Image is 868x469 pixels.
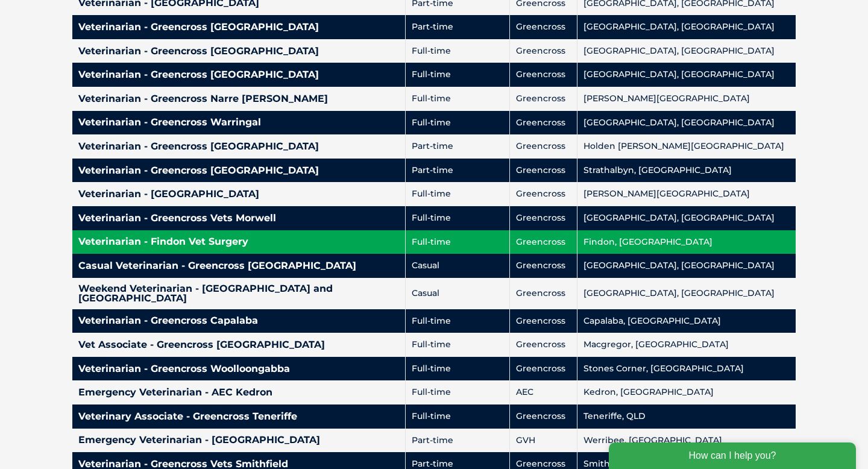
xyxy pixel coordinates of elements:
[78,118,399,127] h4: Veterinarian - Greencross Warringal
[405,278,509,309] td: Casual
[405,309,509,333] td: Full-time
[509,380,577,404] td: AEC
[577,230,796,254] td: Findon, [GEOGRAPHIC_DATA]
[509,429,577,453] td: GVH
[405,254,509,278] td: Casual
[577,87,796,111] td: [PERSON_NAME][GEOGRAPHIC_DATA]
[7,7,254,34] div: How can I help you?
[405,87,509,111] td: Full-time
[509,182,577,206] td: Greencross
[577,254,796,278] td: [GEOGRAPHIC_DATA], [GEOGRAPHIC_DATA]
[509,230,577,254] td: Greencross
[78,46,399,56] h4: Veterinarian - Greencross [GEOGRAPHIC_DATA]
[509,254,577,278] td: Greencross
[509,134,577,159] td: Greencross
[78,142,399,151] h4: Veterinarian - Greencross [GEOGRAPHIC_DATA]
[577,111,796,135] td: [GEOGRAPHIC_DATA], [GEOGRAPHIC_DATA]
[78,412,399,421] h4: Veterinary Associate - Greencross Teneriffe
[405,380,509,404] td: Full-time
[509,309,577,333] td: Greencross
[78,213,399,223] h4: Veterinarian - Greencross Vets Morwell
[509,333,577,357] td: Greencross
[405,404,509,429] td: Full-time
[78,189,399,199] h4: Veterinarian - [GEOGRAPHIC_DATA]
[78,435,399,445] h4: Emergency Veterinarian - [GEOGRAPHIC_DATA]
[509,404,577,429] td: Greencross
[577,134,796,159] td: Holden [PERSON_NAME][GEOGRAPHIC_DATA]
[509,111,577,135] td: Greencross
[509,159,577,183] td: Greencross
[405,206,509,230] td: Full-time
[577,182,796,206] td: [PERSON_NAME][GEOGRAPHIC_DATA]
[405,63,509,87] td: Full-time
[78,70,399,80] h4: Veterinarian - Greencross [GEOGRAPHIC_DATA]
[78,166,399,175] h4: Veterinarian - Greencross [GEOGRAPHIC_DATA]
[509,206,577,230] td: Greencross
[509,357,577,381] td: Greencross
[405,111,509,135] td: Full-time
[577,206,796,230] td: [GEOGRAPHIC_DATA], [GEOGRAPHIC_DATA]
[577,309,796,333] td: Capalaba, [GEOGRAPHIC_DATA]
[509,39,577,63] td: Greencross
[405,333,509,357] td: Full-time
[78,388,399,397] h4: Emergency Veterinarian - AEC Kedron
[78,340,399,350] h4: Vet Associate - Greencross [GEOGRAPHIC_DATA]
[78,94,399,104] h4: Veterinarian - Greencross Narre [PERSON_NAME]
[405,357,509,381] td: Full-time
[509,87,577,111] td: Greencross
[577,333,796,357] td: Macgregor, [GEOGRAPHIC_DATA]
[405,39,509,63] td: Full-time
[78,459,399,469] h4: Veterinarian - Greencross Vets Smithfield
[405,230,509,254] td: Full-time
[405,159,509,183] td: Part-time
[509,63,577,87] td: Greencross
[78,22,399,32] h4: Veterinarian - Greencross [GEOGRAPHIC_DATA]
[78,364,399,374] h4: Veterinarian - Greencross Woolloongabba
[78,284,399,303] h4: Weekend Veterinarian - [GEOGRAPHIC_DATA] and [GEOGRAPHIC_DATA]
[577,159,796,183] td: Strathalbyn, [GEOGRAPHIC_DATA]
[577,15,796,39] td: [GEOGRAPHIC_DATA], [GEOGRAPHIC_DATA]
[577,39,796,63] td: [GEOGRAPHIC_DATA], [GEOGRAPHIC_DATA]
[405,182,509,206] td: Full-time
[509,278,577,309] td: Greencross
[577,278,796,309] td: [GEOGRAPHIC_DATA], [GEOGRAPHIC_DATA]
[577,429,796,453] td: Werribee, [GEOGRAPHIC_DATA]
[405,429,509,453] td: Part-time
[577,357,796,381] td: Stones Corner, [GEOGRAPHIC_DATA]
[509,15,577,39] td: Greencross
[577,380,796,404] td: Kedron, [GEOGRAPHIC_DATA]
[405,15,509,39] td: Part-time
[78,237,399,247] h4: Veterinarian - Findon Vet Surgery
[405,134,509,159] td: Part-time
[78,316,399,326] h4: Veterinarian - Greencross Capalaba
[78,261,399,271] h4: Casual Veterinarian - Greencross [GEOGRAPHIC_DATA]
[577,404,796,429] td: Teneriffe, QLD
[577,63,796,87] td: [GEOGRAPHIC_DATA], [GEOGRAPHIC_DATA]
